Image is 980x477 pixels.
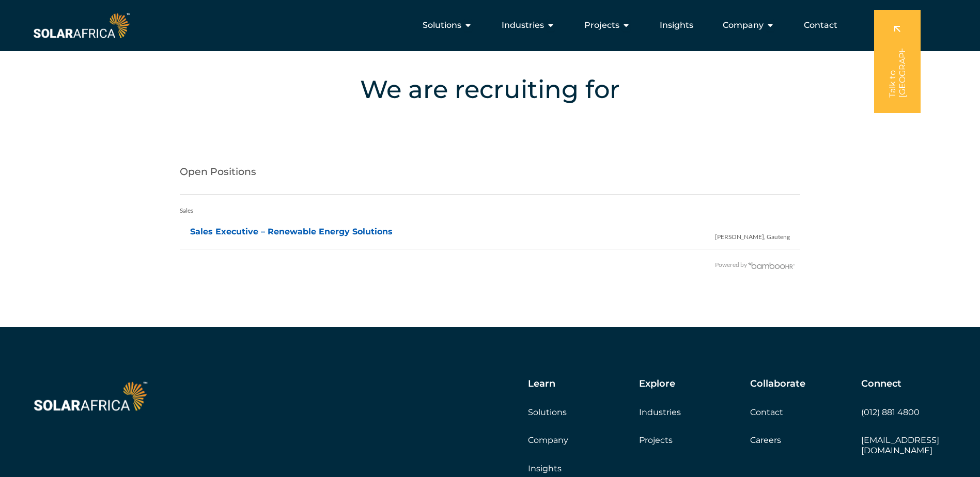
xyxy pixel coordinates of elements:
a: Insights [660,19,693,31]
a: Insights [528,464,562,473]
nav: Menu [132,15,846,36]
h5: Collaborate [750,378,805,390]
h5: Learn [528,378,555,390]
span: Solutions [423,19,461,31]
span: Industries [502,19,544,31]
a: Projects [639,435,673,445]
span: [PERSON_NAME], Gauteng [715,222,790,247]
a: Sales Executive – Renewable Energy Solutions [190,227,393,236]
a: Industries [639,407,681,417]
a: Solutions [528,407,567,417]
h5: Connect [861,378,901,390]
a: Company [528,435,568,445]
h2: Open Positions [180,154,801,195]
a: (012) 881 4800 [861,407,920,417]
a: [EMAIL_ADDRESS][DOMAIN_NAME] [861,435,939,455]
div: Sales [180,200,801,221]
h5: Explore [639,378,675,390]
h4: We are recruiting for [46,71,934,107]
a: Careers [750,435,781,445]
img: BambooHR - HR software [747,261,796,269]
div: Powered by [180,255,796,275]
span: Projects [584,19,619,31]
a: Contact [750,407,783,417]
span: Company [723,19,764,31]
div: Menu Toggle [132,15,846,36]
a: Contact [804,19,837,31]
